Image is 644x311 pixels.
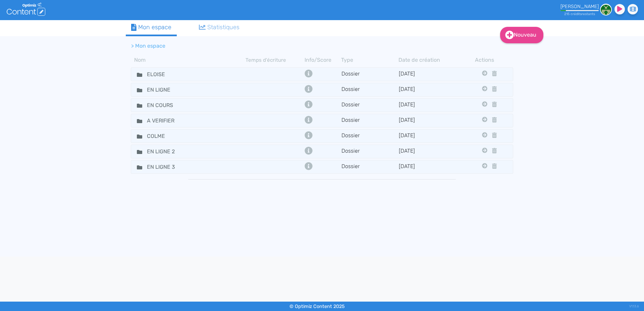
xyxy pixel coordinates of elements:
[341,69,398,79] td: Dossier
[142,116,192,125] input: Nom de dossier
[398,147,456,156] td: [DATE]
[131,23,171,32] div: Mon espace
[142,69,192,79] input: Nom de dossier
[142,147,192,156] input: Nom de dossier
[131,42,165,50] li: > Mon espace
[398,116,456,125] td: [DATE]
[398,162,456,172] td: [DATE]
[593,12,595,16] span: s
[398,100,456,110] td: [DATE]
[398,85,456,95] td: [DATE]
[341,116,398,125] td: Dossier
[600,4,612,15] img: 6adefb463699458b3a7e00f487fb9d6a
[341,100,398,110] td: Dossier
[398,69,456,79] td: [DATE]
[142,131,192,141] input: Nom de dossier
[398,131,456,141] td: [DATE]
[289,304,345,309] small: © Optimiz Content 2025
[341,56,398,64] th: Type
[246,56,303,64] th: Temps d'écriture
[341,162,398,172] td: Dossier
[560,4,599,9] div: [PERSON_NAME]
[131,56,246,64] th: Nom
[142,85,192,95] input: Nom de dossier
[303,56,341,64] th: Info/Score
[341,85,398,95] td: Dossier
[142,100,192,110] input: Nom de dossier
[480,56,489,64] th: Actions
[500,27,543,43] a: Nouveau
[126,38,461,54] nav: breadcrumb
[126,20,177,36] a: Mon espace
[194,20,245,35] a: Statistiques
[398,56,456,64] th: Date de création
[564,12,595,16] small: 215 crédit restant
[199,23,240,32] div: Statistiques
[580,12,582,16] span: s
[341,147,398,156] td: Dossier
[142,162,192,172] input: Nom de dossier
[629,302,639,311] div: V1.13.6
[341,131,398,141] td: Dossier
